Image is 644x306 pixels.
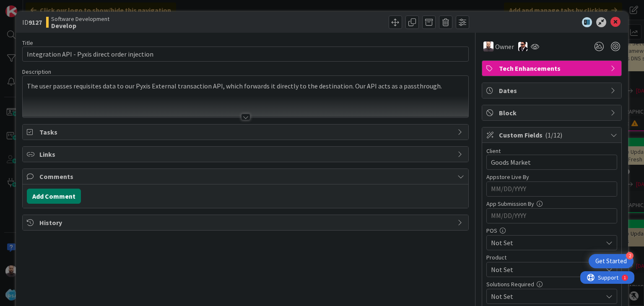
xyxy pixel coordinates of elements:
span: Links [39,149,453,159]
label: Client [486,147,501,155]
span: ( 1/12 ) [545,131,562,139]
span: Description [22,68,51,75]
span: Tasks [39,127,453,137]
div: 2 [626,252,634,259]
span: Not Set [491,265,602,275]
div: Get Started [595,257,627,265]
input: MM/DD/YYYY [491,182,613,196]
button: Add Comment [27,189,81,204]
span: Software Development [51,16,109,22]
span: Block [499,108,606,118]
b: Develop [51,22,109,29]
div: Solutions Required [486,281,617,287]
span: ID [22,17,42,27]
span: Not Set [491,238,602,248]
span: Dates [499,86,606,96]
div: Product [486,254,617,260]
span: Owner [495,41,514,52]
span: Tech Enhancements [499,63,606,73]
input: type card name here... [22,47,468,62]
div: 1 [44,3,46,10]
img: AC [518,42,527,51]
b: 9127 [29,18,42,26]
div: Appstore Live By [486,174,617,180]
div: POS [486,228,617,233]
div: Open Get Started checklist, remaining modules: 2 [589,254,634,268]
p: The user passes requisites data to our Pyxis External transaction API, which forwards it directly... [27,81,464,91]
span: History [39,218,453,228]
div: App Submission By [486,201,617,207]
label: Title [22,39,33,47]
img: SB [483,41,493,52]
span: Comments [39,171,453,182]
input: MM/DD/YYYY [491,209,613,223]
span: Not Set [491,291,602,301]
span: Support [18,1,38,11]
span: Custom Fields [499,130,606,140]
